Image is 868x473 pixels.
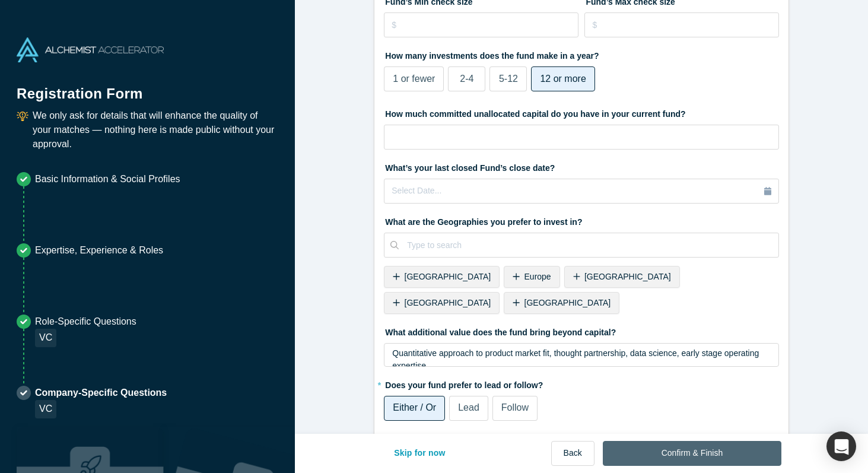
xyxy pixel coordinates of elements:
[405,272,491,281] span: [GEOGRAPHIC_DATA]
[35,386,167,400] p: Company-Specific Questions
[35,400,56,418] div: VC
[392,347,771,371] div: rdw-editor
[551,441,594,466] button: Back
[384,322,779,339] label: What additional value does the fund bring beyond capital?
[524,298,611,307] span: [GEOGRAPHIC_DATA]
[384,104,779,120] label: How much committed unallocated capital do you have in your current fund?
[564,266,680,288] div: [GEOGRAPHIC_DATA]
[381,441,458,466] button: Skip for now
[504,266,559,288] div: Europe
[460,74,473,84] span: 2-4
[384,46,779,62] label: How many investments does the fund make in a year?
[524,272,551,281] span: Europe
[501,402,529,412] span: Follow
[499,74,518,84] span: 5-12
[458,402,479,412] span: Lead
[393,74,435,84] span: 1 or fewer
[384,292,500,314] div: [GEOGRAPHIC_DATA]
[384,375,779,392] label: Does your fund prefer to lead or follow?
[384,12,578,37] input: $
[392,186,441,195] span: Select Date...
[35,315,136,329] p: Role-Specific Questions
[17,71,278,104] h1: Registration Form
[393,402,436,412] span: Either / Or
[384,266,500,288] div: [GEOGRAPHIC_DATA]
[603,441,781,466] button: Confirm & Finish
[384,158,779,174] label: What’s your last closed Fund’s close date?
[392,348,761,370] span: Quantitative approach to product market fit, thought partnership, data science, early stage opera...
[384,212,779,228] label: What are the Geographies you prefer to invest in?
[17,37,164,62] img: Alchemist Accelerator Logo
[584,12,779,37] input: $
[504,292,619,314] div: [GEOGRAPHIC_DATA]
[35,329,56,347] div: VC
[33,109,278,151] p: We only ask for details that will enhance the quality of your matches — nothing here is made publ...
[35,172,180,186] p: Basic Information & Social Profiles
[35,243,163,258] p: Expertise, Experience & Roles
[384,179,779,204] button: Select Date...
[384,343,779,367] div: rdw-wrapper
[584,272,671,281] span: [GEOGRAPHIC_DATA]
[405,298,491,307] span: [GEOGRAPHIC_DATA]
[540,74,586,84] span: 12 or more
